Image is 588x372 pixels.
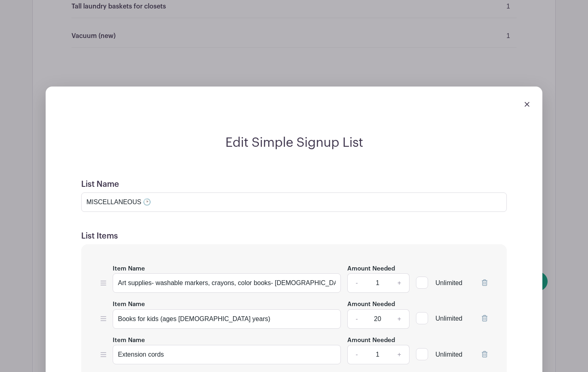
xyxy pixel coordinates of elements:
[347,309,366,329] a: -
[435,315,462,322] span: Unlimited
[113,264,145,274] label: Item Name
[435,279,462,286] span: Unlimited
[81,231,507,241] h5: List Items
[71,135,517,150] h2: Edit Simple Signup List
[435,351,462,358] span: Unlimited
[389,345,409,364] a: +
[113,345,341,364] input: e.g. Snacks or Check-in Attendees
[113,273,341,293] input: e.g. Snacks or Check-in Attendees
[113,309,341,329] input: e.g. Snacks or Check-in Attendees
[113,300,145,309] label: Item Name
[347,300,395,309] label: Amount Needed
[389,273,409,293] a: +
[347,336,395,345] label: Amount Needed
[347,273,366,293] a: -
[347,345,366,364] a: -
[113,336,145,345] label: Item Name
[525,102,529,107] img: close_button-5f87c8562297e5c2d7936805f587ecaba9071eb48480494691a3f1689db116b3.svg
[81,192,507,212] input: e.g. Things or volunteers we need for the event
[389,309,409,329] a: +
[81,180,119,189] label: List Name
[347,264,395,274] label: Amount Needed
